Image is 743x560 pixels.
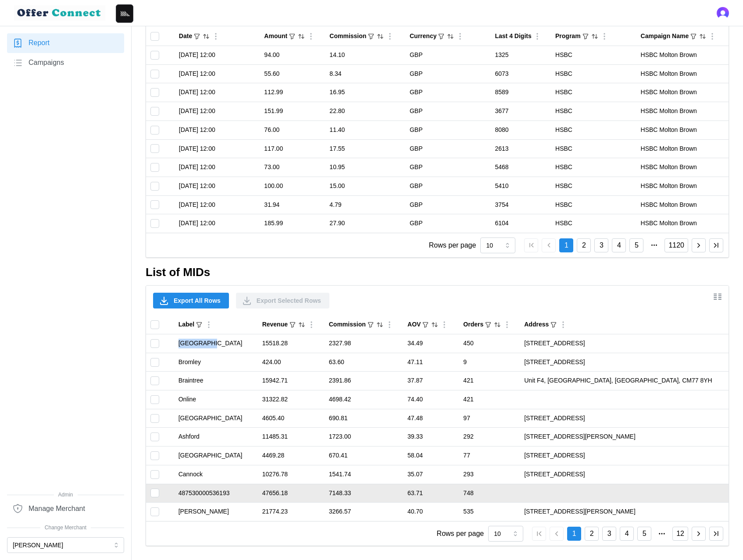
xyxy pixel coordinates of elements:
td: 55.60 [260,64,325,83]
td: 3677 [491,102,551,121]
td: HSBC [551,139,636,158]
td: [PERSON_NAME] [174,503,258,521]
td: GBP [405,195,491,214]
p: Rows per page [437,528,484,539]
td: HSBC [551,177,636,195]
input: Toggle select row [150,507,159,516]
td: 4.79 [325,195,405,214]
td: 487530000536193 [174,484,258,503]
button: 1 [559,238,573,252]
td: GBP [405,46,491,65]
td: HSBC Molton Brown [636,83,729,102]
td: [STREET_ADDRESS] [520,409,729,428]
div: Label [179,320,195,330]
td: 15518.28 [258,334,325,353]
button: Show/Hide columns [710,289,725,304]
td: HSBC [551,158,636,177]
td: 31.94 [260,195,325,214]
td: Bromley [174,353,258,372]
td: GBP [405,83,491,102]
td: [STREET_ADDRESS] [520,334,729,353]
td: 37.87 [403,372,459,390]
td: 450 [459,334,520,353]
img: loyalBe Logo [14,5,105,21]
td: 58.04 [403,447,459,465]
td: [DATE] 12:00 [175,195,260,214]
button: Sort by Orders descending [493,321,501,329]
button: Export Selected Rows [236,293,329,308]
td: 34.49 [403,334,459,353]
button: Sort by Campaign Name ascending [699,32,707,40]
td: 4605.40 [258,409,325,428]
td: 47.11 [403,353,459,372]
td: HSBC Molton Brown [636,46,729,65]
td: [DATE] 12:00 [175,177,260,195]
td: [STREET_ADDRESS] [520,353,729,372]
button: Column Actions [532,32,542,41]
td: HSBC [551,64,636,83]
input: Toggle select row [150,200,159,209]
td: 185.99 [260,214,325,233]
td: 5468 [491,158,551,177]
td: [STREET_ADDRESS] [520,447,729,465]
a: Manage Merchant [7,499,124,518]
td: 73.00 [260,158,325,177]
button: Column Actions [455,32,465,41]
td: 7148.33 [325,484,403,503]
td: GBP [405,158,491,177]
td: 292 [459,428,520,447]
td: GBP [405,214,491,233]
button: Column Actions [600,32,609,41]
td: HSBC [551,46,636,65]
td: HSBC Molton Brown [636,158,729,177]
button: 5 [629,238,643,252]
div: AOV [407,320,421,330]
td: [GEOGRAPHIC_DATA] [174,447,258,465]
span: Report [29,38,50,49]
td: 5410 [491,177,551,195]
button: Export All Rows [153,293,229,308]
div: Program [555,32,581,41]
input: Toggle select row [150,88,159,97]
td: 22.80 [325,102,405,121]
div: Address [524,320,549,330]
td: HSBC [551,121,636,139]
td: HSBC [551,195,636,214]
td: 8589 [491,83,551,102]
td: 40.70 [403,503,459,521]
td: 4469.28 [258,447,325,465]
td: [DATE] 12:00 [175,214,260,233]
td: 1325 [491,46,551,65]
button: Sort by Amount descending [297,32,305,40]
td: 4698.42 [325,390,403,409]
td: 94.00 [260,46,325,65]
td: Unit F4, [GEOGRAPHIC_DATA], [GEOGRAPHIC_DATA], CM77 8YH [520,372,729,390]
input: Toggle select row [150,126,159,135]
td: [DATE] 12:00 [175,102,260,121]
button: Sort by Date descending [202,32,210,40]
input: Toggle select row [150,163,159,172]
td: 3754 [491,195,551,214]
button: Column Actions [439,320,449,330]
button: 12 [672,527,688,541]
input: Toggle select row [150,51,159,60]
td: [DATE] 12:00 [175,46,260,65]
input: Toggle select row [150,470,159,479]
input: Toggle select row [150,144,159,153]
td: 2327.98 [325,334,403,353]
input: Toggle select row [150,182,159,191]
td: HSBC [551,83,636,102]
span: Admin [7,491,124,499]
td: 97 [459,409,520,428]
td: 47.48 [403,409,459,428]
div: Last 4 Digits [495,32,532,41]
button: 5 [637,527,651,541]
td: [GEOGRAPHIC_DATA] [174,334,258,353]
td: 421 [459,372,520,390]
td: 11485.31 [258,428,325,447]
td: Online [174,390,258,409]
input: Toggle select all [150,32,159,41]
td: 6073 [491,64,551,83]
div: Commission [329,320,366,330]
input: Toggle select row [150,395,159,404]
